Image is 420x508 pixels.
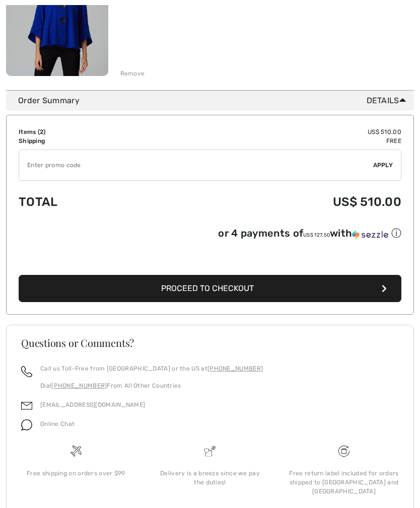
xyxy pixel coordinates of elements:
[285,469,403,496] div: Free return label included for orders shipped to [GEOGRAPHIC_DATA] and [GEOGRAPHIC_DATA]
[21,400,32,411] img: email
[218,227,401,240] div: or 4 payments of with
[19,127,158,136] td: Items ( )
[19,227,401,244] div: or 4 payments ofUS$ 127.50withSezzle Click to learn more about Sezzle
[51,382,107,389] a: [PHONE_NUMBER]
[40,128,43,135] span: 2
[207,365,263,372] a: [PHONE_NUMBER]
[21,338,399,348] h3: Questions or Comments?
[19,185,158,219] td: Total
[19,244,401,271] iframe: PayPal-paypal
[120,69,145,78] div: Remove
[71,446,82,457] img: Free shipping on orders over $99
[303,232,330,238] span: US$ 127.50
[40,420,75,427] span: Online Chat
[40,381,263,390] p: Dial From All Other Countries
[158,127,401,136] td: US$ 510.00
[151,469,269,487] div: Delivery is a breeze since we pay the duties!
[40,401,145,408] a: [EMAIL_ADDRESS][DOMAIN_NAME]
[338,446,349,457] img: Free shipping on orders over $99
[352,230,388,239] img: Sezzle
[158,185,401,219] td: US$ 510.00
[19,275,401,302] button: Proceed to Checkout
[17,469,135,478] div: Free shipping on orders over $99
[367,95,410,107] span: Details
[373,161,393,170] span: Apply
[204,446,216,457] img: Delivery is a breeze since we pay the duties!
[161,283,254,293] span: Proceed to Checkout
[21,366,32,377] img: call
[19,150,373,180] input: Promo code
[158,136,401,146] td: Free
[40,364,263,373] p: Call us Toll-Free from [GEOGRAPHIC_DATA] or the US at
[21,419,32,430] img: chat
[19,136,158,146] td: Shipping
[18,95,410,107] div: Order Summary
